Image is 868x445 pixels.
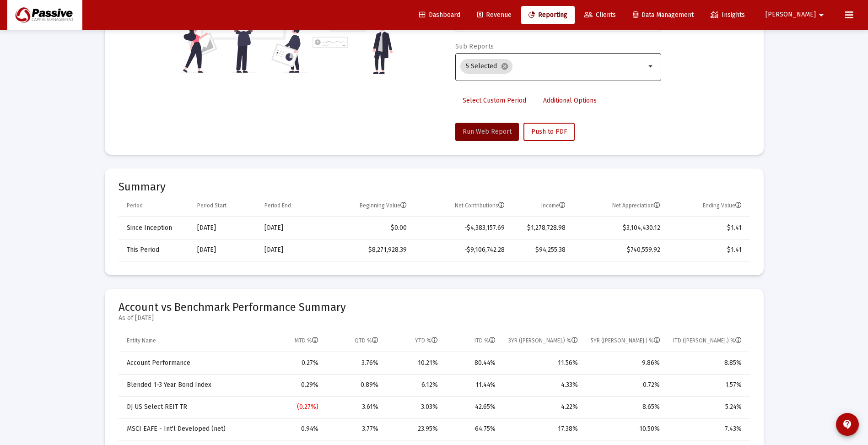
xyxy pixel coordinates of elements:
td: Column Income [511,195,572,217]
td: Column MTD % [264,330,325,352]
td: $0.00 [322,217,413,239]
div: 7.43% [673,424,741,434]
td: Column Beginning Value [322,195,413,217]
div: Beginning Value [360,202,407,209]
div: 4.33% [508,380,578,390]
div: 3.76% [331,358,379,368]
div: 1.57% [673,380,741,390]
div: 42.65% [451,402,495,412]
td: Column QTD % [325,330,385,352]
div: 3.61% [331,402,379,412]
div: MTD % [295,337,318,344]
td: Column Period End [258,195,322,217]
img: reporting-alt [313,4,393,74]
td: Account Performance [119,352,264,374]
td: $8,271,928.39 [322,239,413,261]
div: ITD % [474,337,496,344]
mat-chip-list: Selection [460,57,646,76]
div: 0.94% [270,424,318,434]
span: Clients [584,11,616,19]
div: (0.27%) [270,402,318,412]
div: 4.22% [508,402,578,412]
span: [PERSON_NAME] [766,11,816,19]
a: Clients [577,6,623,24]
div: Net Contributions [455,202,505,209]
div: [DATE] [197,223,252,233]
div: 10.50% [591,424,660,434]
div: QTD % [355,337,378,344]
div: 9.86% [591,358,660,368]
mat-chip: 5 Selected [460,59,512,74]
div: Period End [264,202,291,209]
span: Revenue [477,11,512,19]
div: Entity Name [127,337,156,344]
div: 10.21% [391,358,438,368]
div: Period Start [197,202,226,209]
div: 8.65% [591,402,660,412]
td: $1.41 [667,239,749,261]
div: Ending Value [703,202,742,209]
div: 64.75% [451,424,495,434]
span: Push to PDF [531,128,567,136]
button: [PERSON_NAME] [755,5,838,24]
div: 3.77% [331,424,379,434]
mat-icon: cancel [501,62,509,71]
div: [DATE] [197,245,252,255]
label: Sub Reports [455,43,494,50]
div: 0.72% [591,380,660,390]
span: Insights [711,11,745,19]
td: Blended 1-3 Year Bond Index [119,374,264,396]
div: 3YR ([PERSON_NAME].) % [508,337,578,344]
div: Period [127,202,143,209]
span: Account vs Benchmark Performance Summary [119,301,346,314]
mat-icon: arrow_drop_down [646,61,657,72]
td: Column Period Start [191,195,258,217]
div: 80.44% [451,358,495,368]
a: Revenue [470,6,519,24]
td: $3,104,430.12 [572,217,667,239]
td: DJ US Select REIT TR [119,396,264,418]
td: Since Inception [119,217,191,239]
td: $1.41 [667,217,749,239]
div: 0.89% [331,380,379,390]
div: 11.44% [451,380,495,390]
td: -$9,106,742.28 [413,239,511,261]
td: Column Ending Value [667,195,749,217]
div: 6.12% [391,380,438,390]
td: -$4,383,157.69 [413,217,511,239]
mat-card-title: Summary [119,182,750,191]
td: $740,559.92 [572,239,667,261]
div: 8.85% [673,358,741,368]
td: Column Net Contributions [413,195,511,217]
td: Column Period [119,195,191,217]
div: 5.24% [673,402,741,412]
td: $1,278,728.98 [511,217,572,239]
mat-card-subtitle: As of [DATE] [119,314,346,323]
div: 11.56% [508,358,578,368]
button: Run Web Report [455,123,519,141]
div: [DATE] [264,223,315,233]
button: Push to PDF [523,123,575,141]
div: ITD ([PERSON_NAME].) % [673,337,742,344]
td: Column ITD % [444,330,501,352]
td: Column 3YR (Ann.) % [502,330,584,352]
td: Column ITD (Ann.) % [666,330,749,352]
span: Additional Options [543,97,597,104]
div: 3.03% [391,402,438,412]
td: MSCI EAFE - Int'l Developed (net) [119,418,264,440]
div: YTD % [415,337,438,344]
div: 17.38% [508,424,578,434]
div: 23.95% [391,424,438,434]
a: Reporting [521,6,575,24]
div: 0.29% [270,380,318,390]
td: Column Net Appreciation [572,195,667,217]
a: Data Management [625,6,701,24]
td: Column Entity Name [119,330,264,352]
td: $94,255.38 [511,239,572,261]
span: Select Custom Period [463,97,526,104]
img: Dashboard [14,6,75,24]
td: This Period [119,239,191,261]
span: Reporting [528,11,567,19]
span: Dashboard [419,11,460,19]
span: Data Management [633,11,694,19]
